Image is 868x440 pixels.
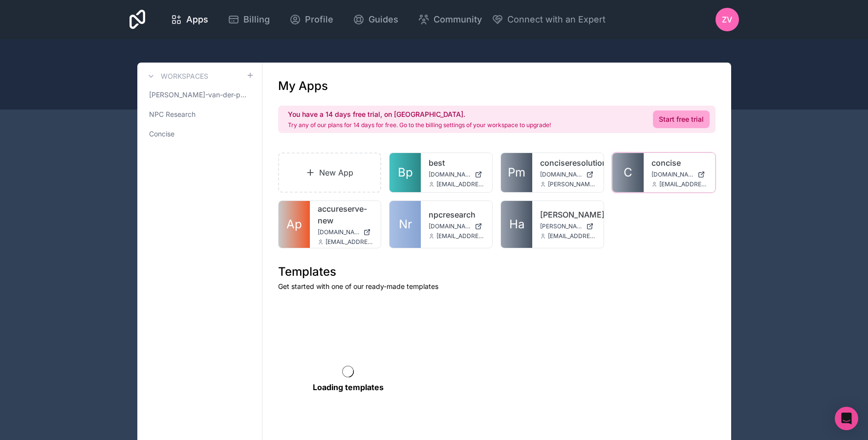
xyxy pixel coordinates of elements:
a: [PERSON_NAME] [540,209,596,220]
span: Nr [399,217,412,232]
span: [PERSON_NAME][DOMAIN_NAME] [540,222,582,230]
span: Apps [186,13,208,26]
a: Ap [279,201,310,248]
span: [DOMAIN_NAME] [318,228,360,236]
span: ZV [722,14,732,25]
a: New App [278,153,382,193]
span: NPC Research [149,110,195,119]
h1: Templates [278,264,716,280]
a: [DOMAIN_NAME] [429,171,484,178]
a: best [429,157,484,169]
span: [DOMAIN_NAME] [429,171,471,178]
a: Guides [345,9,406,30]
a: Community [410,9,490,30]
a: C [612,153,644,192]
a: Ha [501,201,532,248]
span: [PERSON_NAME][EMAIL_ADDRESS][DOMAIN_NAME] [548,180,596,188]
p: Loading templates [313,381,384,393]
a: [DOMAIN_NAME] [429,222,484,230]
span: Guides [369,13,398,26]
a: [DOMAIN_NAME] [540,171,596,178]
span: [PERSON_NAME]-van-der-ploeg-workspace [149,90,246,100]
a: NPC Research [145,106,254,123]
span: [DOMAIN_NAME] [651,171,694,178]
span: Profile [305,13,333,26]
span: Concise [149,129,174,139]
span: [EMAIL_ADDRESS][DOMAIN_NAME] [548,232,596,240]
span: Ha [509,217,524,232]
a: accureserve-new [318,203,373,226]
span: Bp [398,165,413,180]
a: Profile [282,9,341,30]
div: Open Intercom Messenger [835,407,858,430]
h2: You have a 14 days free trial, on [GEOGRAPHIC_DATA]. [288,110,551,119]
a: [DOMAIN_NAME] [651,171,707,178]
p: Try any of our plans for 14 days for free. Go to the billing settings of your workspace to upgrade! [288,121,551,129]
a: Start free trial [653,110,710,128]
a: concise [651,157,707,169]
h1: My Apps [278,78,328,94]
a: Workspaces [145,70,208,82]
span: Ap [286,217,302,232]
a: npcresearch [429,209,484,220]
a: Concise [145,125,254,143]
a: [DOMAIN_NAME] [318,228,373,236]
span: [EMAIL_ADDRESS][DOMAIN_NAME] [659,180,707,188]
span: [EMAIL_ADDRESS][DOMAIN_NAME] [436,180,484,188]
span: [EMAIL_ADDRESS][DOMAIN_NAME] [436,232,484,240]
p: Get started with one of our ready-made templates [278,282,716,291]
span: Billing [243,13,270,26]
a: Pm [501,153,532,192]
span: Connect with an Expert [507,13,606,26]
h3: Workspaces [161,71,208,81]
a: Apps [163,9,216,30]
a: Nr [390,201,421,248]
a: conciseresolution [540,157,596,169]
span: Pm [508,165,525,180]
a: Billing [220,9,278,30]
span: [DOMAIN_NAME] [540,171,582,178]
span: C [624,165,632,180]
span: Community [434,13,482,26]
a: [PERSON_NAME]-van-der-ploeg-workspace [145,86,254,104]
a: Bp [390,153,421,192]
span: [EMAIL_ADDRESS][DOMAIN_NAME] [325,238,373,246]
span: [DOMAIN_NAME] [429,222,471,230]
button: Connect with an Expert [492,13,606,26]
a: [PERSON_NAME][DOMAIN_NAME] [540,222,596,230]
